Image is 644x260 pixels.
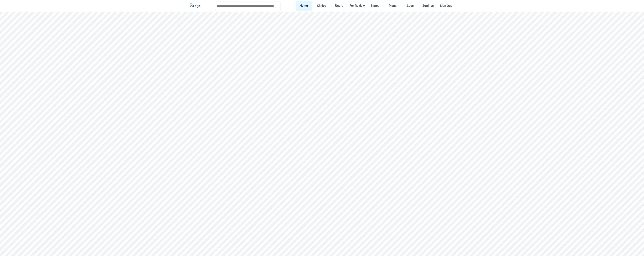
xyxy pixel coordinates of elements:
a: Users [331,1,347,10]
a: Plans [385,1,401,10]
a: Settings [420,1,436,10]
a: States [367,1,383,10]
a: Logs [402,1,418,10]
a: For Review [349,1,365,10]
img: Logo [190,3,200,8]
a: Home [296,1,312,10]
a: Clinics [313,1,330,10]
button: Sign Out [438,1,454,10]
